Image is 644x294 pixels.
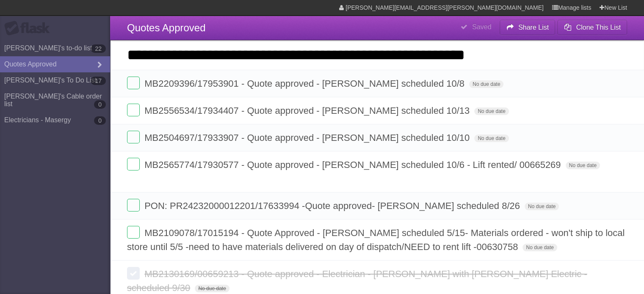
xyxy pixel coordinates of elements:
span: PON: PR24232000012201/17633994 -Quote approved- [PERSON_NAME] scheduled 8/26 [144,201,522,211]
span: No due date [474,107,509,115]
label: Done [127,77,140,89]
span: No due date [195,285,229,292]
label: Done [127,267,140,280]
span: MB2565774/17930577 - Quote approved - [PERSON_NAME] scheduled 10/6 - Lift rented/ 00665269 [144,159,563,170]
span: MB2209396/17953901 - Quote approved - [PERSON_NAME] scheduled 10/8 [144,78,467,89]
span: MB2504697/17933907 - Quote approved - [PERSON_NAME] scheduled 10/10 [144,132,472,143]
label: Done [127,131,140,143]
span: MB2130169/00659213 - Quote approved - Electrician - [PERSON_NAME] with [PERSON_NAME] Electric - s... [127,269,587,293]
b: Saved [472,23,491,30]
label: Done [127,158,140,170]
b: Share List [518,24,549,31]
b: Clone This List [576,24,621,31]
span: MB2109078/17015194 - Quote Approved - [PERSON_NAME] scheduled 5/15- Materials ordered - won't shi... [127,228,625,252]
b: 0 [94,100,106,109]
label: Done [127,104,140,116]
label: Done [127,199,140,212]
span: Quotes Approved [127,22,205,33]
button: Share List [500,20,556,35]
span: No due date [525,203,559,210]
span: No due date [469,80,503,88]
label: Done [127,226,140,239]
span: No due date [522,244,557,251]
span: No due date [474,135,509,142]
span: MB2556534/17934407 - Quote approved - [PERSON_NAME] scheduled 10/13 [144,105,472,116]
span: No due date [566,162,600,169]
b: 22 [91,44,106,53]
button: Clone This List [557,20,627,35]
div: Flask [4,21,55,36]
b: 0 [94,116,106,125]
b: 17 [91,77,106,85]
